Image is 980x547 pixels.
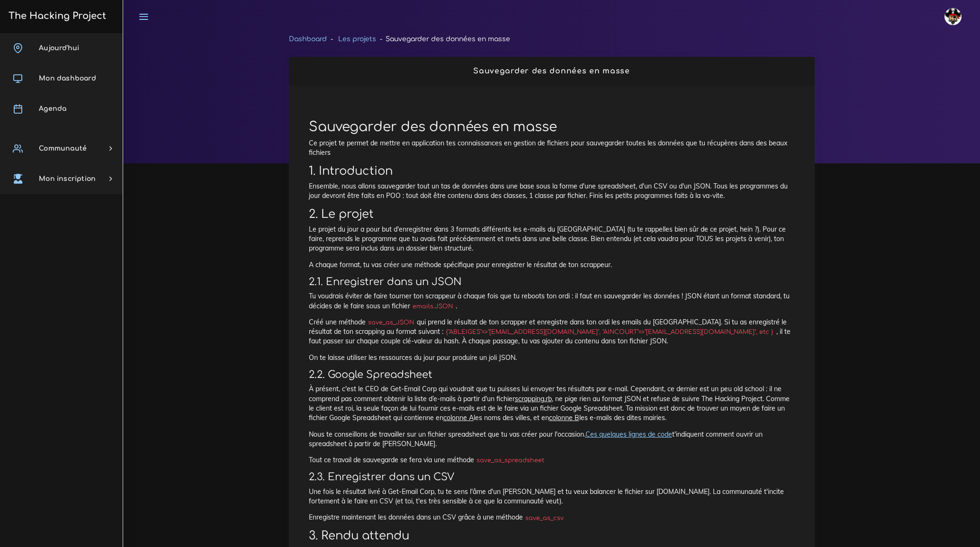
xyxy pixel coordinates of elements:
[309,260,795,269] p: A chaque format, tu vas créer une méthode spécifique pour enregistrer le résultat de ton scrappeur.
[309,164,795,178] h2: 1. Introduction
[410,302,456,311] code: emails.JSON
[309,181,795,201] p: Ensemble, nous allons sauvegarder tout un tas de données dans une base sous la forme d'une spread...
[39,75,96,82] span: Mon dashboard
[39,45,79,52] span: Aujourd'hui
[309,119,795,135] h1: Sauvegarder des données en masse
[39,175,96,182] span: Mon inscription
[309,291,795,311] p: Tu voudrais éviter de faire tourner ton scrappeur à chaque fois que tu reboots ton ordi : il faut...
[309,384,795,422] p: À présent, c'est le CEO de Get-Email Corp qui voudrait que tu puisses lui envoyer tes résultats p...
[309,369,795,381] h3: 2.2. Google Spreadsheet
[289,36,327,43] a: Dashboard
[309,455,795,465] p: Tout ce travail de sauvegarde se fera via une méthode
[549,413,579,422] u: colonne B
[39,105,66,112] span: Agenda
[523,513,566,523] code: save_as_csv
[376,33,510,45] li: Sauvegarder des données en masse
[39,145,87,152] span: Communauté
[338,36,376,43] a: Les projets
[474,456,547,465] code: save_as_spreadsheet
[515,395,552,403] u: scrapping.rb
[309,207,795,221] h2: 2. Le projet
[309,317,795,346] p: Créé une méthode qui prend le résultat de ton scrapper et enregistre dans ton ordi les emails du ...
[366,318,417,327] code: save_as_JSON
[309,512,795,522] p: Enregistre maintenant les données dans un CSV grâce à une méthode
[443,327,776,337] code: {"ABLEIGES"=>"[EMAIL_ADDRESS][DOMAIN_NAME]", "AINCOURT"=>"[EMAIL_ADDRESS][DOMAIN_NAME]", etc }
[443,413,474,422] u: colonne A
[309,529,795,543] h2: 3. Rendu attendu
[299,67,805,76] h2: Sauvegarder des données en masse
[944,8,962,25] img: avatar
[309,224,795,253] p: Le projet du jour a pour but d'enregistrer dans 3 formats différents les e-mails du [GEOGRAPHIC_D...
[309,487,795,506] p: Une fois le résultat livré à Get-Email Corp, tu te sens l'âme d'un [PERSON_NAME] et tu veux balan...
[309,353,795,362] p: On te laisse utiliser les ressources du jour pour produire un joli JSON.
[309,276,795,288] h3: 2.1. Enregistrer dans un JSON
[309,471,795,483] h3: 2.3. Enregistrer dans un CSV
[585,430,672,439] a: Ces quelques lignes de code
[309,430,795,449] p: Nous te conseillons de travailler sur un fichier spreadsheet que tu vas créer pour l'occasion. t'...
[6,11,106,21] h3: The Hacking Project
[309,138,795,158] p: Ce projet te permet de mettre en application tes connaissances en gestion de fichiers pour sauveg...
